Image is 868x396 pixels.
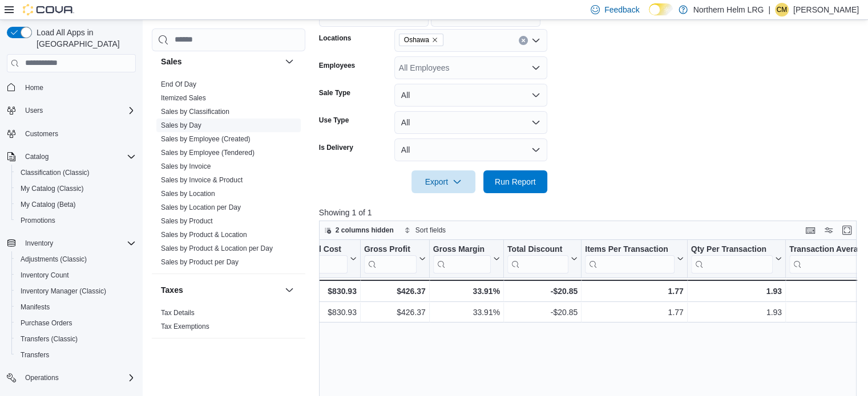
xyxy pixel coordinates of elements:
[2,149,140,165] button: Catalog
[507,244,578,273] button: Total Discount
[21,334,78,344] span: Transfers (Classic)
[161,134,251,144] span: Sales by Employee (Created)
[161,217,213,225] a: Sales by Product
[161,231,247,239] a: Sales by Product & Location
[319,143,353,152] label: Is Delivery
[16,198,136,211] span: My Catalog (Beta)
[161,148,255,157] span: Sales by Employee (Tendered)
[161,135,251,143] a: Sales by Employee (Created)
[11,331,140,347] button: Transfers (Classic)
[11,213,140,228] button: Promotions
[16,166,94,179] a: Classification (Classic)
[161,322,209,330] a: Tax Exemptions
[585,244,675,273] div: Items Per Transaction
[320,223,398,237] button: 2 columns hidden
[16,332,136,346] span: Transfers (Classic)
[25,373,59,382] span: Operations
[21,150,136,164] span: Catalog
[11,197,140,213] button: My Catalog (Beta)
[152,306,305,338] div: Taxes
[649,3,673,15] input: Dark Mode
[21,236,136,250] span: Inventory
[161,162,211,171] span: Sales by Invoice
[16,214,136,227] span: Promotions
[11,315,140,331] button: Purchase Orders
[11,347,140,363] button: Transfers
[161,189,215,198] span: Sales by Location
[161,309,195,317] a: Tax Details
[604,4,639,15] span: Feedback
[161,244,273,253] span: Sales by Product & Location per Day
[16,268,74,282] a: Inventory Count
[21,236,58,250] button: Inventory
[768,3,770,17] p: |
[691,244,781,273] button: Qty Per Transaction
[2,79,140,96] button: Home
[161,162,211,170] a: Sales by Invoice
[21,216,55,225] span: Promotions
[21,81,48,95] a: Home
[21,255,87,264] span: Adjustments (Classic)
[23,4,74,15] img: Cova
[161,203,241,211] a: Sales by Location per Day
[691,284,781,298] div: 1.93
[21,371,63,385] button: Operations
[282,283,296,297] button: Taxes
[161,230,247,239] span: Sales by Product & Location
[691,244,772,255] div: Qty Per Transaction
[282,55,296,68] button: Sales
[21,271,69,280] span: Inventory Count
[411,170,475,193] button: Export
[21,319,72,328] span: Purchase Orders
[364,244,417,255] div: Gross Profit
[519,36,528,45] button: Clear input
[11,283,140,299] button: Inventory Manager (Classic)
[161,308,195,317] span: Tax Details
[433,244,490,255] div: Gross Margin
[302,284,356,298] div: $830.93
[11,299,140,315] button: Manifests
[161,56,280,67] button: Sales
[25,129,58,138] span: Customers
[161,203,241,212] span: Sales by Location per Day
[531,36,540,45] button: Open list of options
[399,34,443,46] span: Oshawa
[16,332,82,346] a: Transfers (Classic)
[16,316,77,330] a: Purchase Orders
[161,149,255,157] a: Sales by Employee (Tendered)
[2,370,140,386] button: Operations
[152,77,305,273] div: Sales
[161,56,182,67] h3: Sales
[777,3,788,17] span: CM
[16,252,91,266] a: Adjustments (Classic)
[394,138,547,161] button: All
[161,93,206,103] span: Itemized Sales
[16,252,136,266] span: Adjustments (Classic)
[302,244,347,255] div: Total Cost
[415,226,446,235] span: Sort fields
[21,371,136,385] span: Operations
[404,34,429,46] span: Oshawa
[319,116,349,125] label: Use Type
[364,305,426,319] div: $426.37
[21,104,136,117] span: Users
[399,223,450,237] button: Sort fields
[319,61,355,70] label: Employees
[25,83,43,92] span: Home
[161,176,243,184] a: Sales by Invoice & Product
[16,348,54,362] a: Transfers
[585,244,684,273] button: Items Per Transaction
[483,170,547,193] button: Run Report
[507,284,578,298] div: -$20.85
[793,3,859,17] p: [PERSON_NAME]
[161,175,243,185] span: Sales by Invoice & Product
[16,268,136,282] span: Inventory Count
[25,152,49,161] span: Catalog
[21,200,76,209] span: My Catalog (Beta)
[161,258,239,267] span: Sales by Product per Day
[775,3,789,17] div: Courtney Metson
[161,94,206,102] a: Itemized Sales
[364,284,426,298] div: $426.37
[16,316,136,330] span: Purchase Orders
[161,244,273,252] a: Sales by Product & Location per Day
